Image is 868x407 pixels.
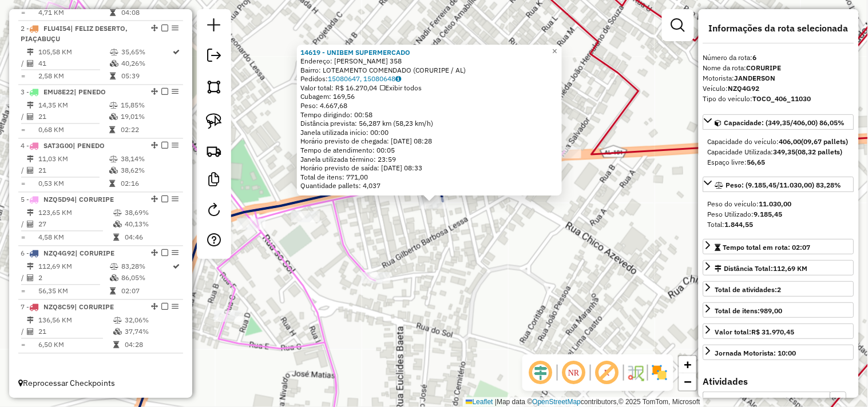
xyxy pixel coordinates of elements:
strong: 406,00 [779,137,802,146]
div: Peso: 4.667,68 [300,101,558,110]
td: 15,85% [120,100,178,111]
td: 38,62% [120,165,178,177]
div: Map data © contributors,© 2025 TomTom, Microsoft [463,397,703,407]
div: Bairro: LOTEAMENTO COMENDADO (CORURIPE / AL) [300,66,558,75]
span: Peso: (9.185,45/11.030,00) 83,28% [726,181,842,189]
td: = [21,340,26,351]
i: % de utilização do peso [110,49,118,55]
i: % de utilização da cubagem [109,167,118,174]
i: % de utilização do peso [109,102,118,109]
div: Capacidade do veículo: [708,137,850,147]
i: % de utilização do peso [113,317,122,324]
em: Alterar sequência das rotas [151,304,158,310]
td: = [21,286,26,297]
em: Finalizar rota [161,89,168,95]
i: Total de Atividades [27,221,34,228]
span: | PENEDO [74,88,106,97]
em: Finalizar rota [161,196,168,203]
a: Close popup [548,45,562,58]
td: 02:16 [120,178,178,190]
strong: 1.844,55 [725,220,754,229]
a: Zoom out [679,373,696,390]
a: Total de atividades:2 [703,281,854,297]
span: | CORURIPE [74,195,114,204]
i: Rota otimizada [173,264,180,270]
td: 4,71 KM [38,7,109,18]
td: 05:39 [121,71,172,82]
td: 2 [38,273,109,284]
i: % de utilização do peso [113,210,122,217]
span: Ocultar deslocamento [527,359,554,386]
div: Valor total: [715,327,795,337]
td: / [21,273,26,284]
span: Ocultar NR [560,359,588,386]
em: Alterar sequência das rotas [151,142,158,149]
a: OpenStreetMap [533,398,581,406]
i: Total de Atividades [27,114,34,121]
td: 32,06% [124,315,179,326]
td: 40,13% [124,219,179,230]
a: Peso: (9.185,45/11.030,00) 83,28% [703,177,854,192]
div: Peso: (9.185,45/11.030,00) 83,28% [703,194,854,234]
div: Quantidade pallets: 4,037 [300,182,558,191]
td: / [21,219,26,230]
a: Exibir filtros [667,14,689,37]
td: 21 [38,111,109,123]
span: 6 - [21,249,114,258]
em: Alterar sequência das rotas [151,250,158,257]
div: Total de itens: [715,306,783,316]
div: Distância Total: [715,264,808,274]
div: Nome da rota: [703,63,854,73]
td: / [21,326,26,338]
span: FLU4I54 [43,24,70,33]
span: 4 - [21,142,105,150]
em: Finalizar rota [161,304,168,310]
td: 38,69% [124,208,179,219]
i: % de utilização da cubagem [113,221,122,228]
span: NZQ8C59 [43,303,74,312]
a: Criar rota [201,138,227,163]
td: 86,05% [121,273,172,284]
td: 6,50 KM [38,340,113,351]
td: 38,14% [120,154,178,165]
i: Tempo total em rota [110,9,116,16]
i: % de utilização do peso [109,156,118,163]
em: Alterar sequência das rotas [151,89,158,95]
div: Espaço livre: [708,157,850,167]
span: Tempo total em rota: 02:07 [723,243,811,252]
div: Horário previsto de chegada: [DATE] 08:28 [300,137,558,146]
strong: R$ 31.970,45 [752,328,795,336]
td: 40,26% [121,58,172,69]
a: Criar modelo [203,168,225,194]
td: 37,74% [124,326,179,338]
div: Cubagem: 169,56 [300,93,558,102]
td: = [21,178,26,190]
td: 19,01% [120,111,178,123]
div: Tempo de atendimento: 00:05 [300,48,558,191]
td: 0,53 KM [38,178,109,190]
strong: NZQ4G92 [728,84,760,93]
div: Pedidos: [300,74,558,83]
i: % de utilização da cubagem [110,60,118,67]
i: Tempo total em rota [113,342,119,349]
i: Total de Atividades [27,275,34,282]
span: + [684,357,692,372]
strong: 56,65 [747,158,766,166]
a: Capacidade: (349,35/406,00) 86,05% [703,114,854,130]
a: Reroteirizar Sessão [203,198,225,224]
em: Opções [172,89,179,95]
span: 112,69 KM [774,264,808,273]
i: Distância Total [27,49,34,55]
a: Valor total:R$ 31.970,45 [703,324,854,339]
i: Tempo total em rota [113,234,119,241]
td: = [21,125,26,136]
em: Finalizar rota [161,142,168,149]
img: Selecionar atividades - polígono [206,79,222,95]
div: Número da rota: [703,53,854,63]
span: | [495,398,497,406]
i: % de utilização da cubagem [109,114,118,121]
td: 02:22 [120,125,178,136]
td: / [21,165,26,177]
strong: 6 [753,53,757,62]
span: 3 - [21,88,106,97]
